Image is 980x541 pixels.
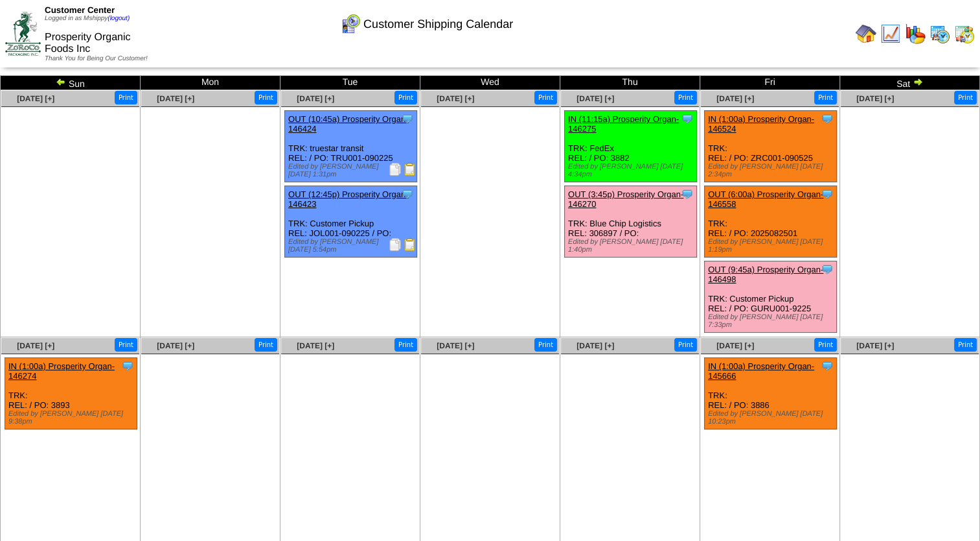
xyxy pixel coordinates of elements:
img: Tooltip [681,187,694,200]
td: Sun [1,76,141,90]
img: Tooltip [401,112,414,125]
a: [DATE] [+] [437,94,474,103]
img: calendarinout.gif [954,23,975,44]
img: calendarprod.gif [929,23,950,44]
a: IN (1:00a) Prosperity Organ-146274 [8,361,115,381]
div: Edited by [PERSON_NAME] [DATE] 1:19pm [708,238,836,254]
div: Edited by [PERSON_NAME] [DATE] 5:54pm [288,238,416,254]
a: [DATE] [+] [17,341,54,350]
button: Print [255,338,277,352]
a: OUT (10:45a) Prosperity Organ-146424 [288,114,408,134]
div: TRK: Customer Pickup REL: JOL001-090225 / PO: [285,186,417,258]
a: [DATE] [+] [716,341,754,350]
a: OUT (3:45p) Prosperity Organ-146270 [568,189,683,209]
img: arrowleft.gif [56,77,66,87]
button: Print [814,338,837,352]
button: Print [534,338,557,352]
img: Tooltip [821,263,834,276]
img: graph.gif [905,23,926,44]
div: Edited by [PERSON_NAME] [DATE] 9:38pm [8,410,137,426]
button: Print [814,91,837,104]
img: home.gif [856,23,876,44]
button: Print [394,91,417,104]
div: TRK: REL: / PO: 3893 [5,358,137,429]
a: OUT (12:45p) Prosperity Organ-146423 [288,189,408,209]
button: Print [674,338,697,352]
a: [DATE] [+] [437,341,474,350]
a: IN (1:00a) Prosperity Organ-146524 [708,114,814,134]
a: [DATE] [+] [576,341,614,350]
td: Fri [700,76,840,90]
button: Print [115,91,137,104]
img: Tooltip [821,187,834,200]
a: OUT (6:00a) Prosperity Organ-146558 [708,189,823,209]
a: IN (11:15a) Prosperity Organ-146275 [568,114,679,134]
img: Tooltip [121,359,134,372]
span: Thank You for Being Our Customer! [45,55,148,62]
img: line_graph.gif [880,23,901,44]
div: Edited by [PERSON_NAME] [DATE] 1:40pm [568,238,696,254]
button: Print [674,91,697,104]
img: Tooltip [681,112,694,125]
a: IN (1:00a) Prosperity Organ-145666 [708,361,814,381]
td: Mon [141,76,280,90]
a: [DATE] [+] [576,94,614,103]
td: Thu [560,76,700,90]
img: Tooltip [401,187,414,200]
div: TRK: FedEx REL: / PO: 3882 [565,111,697,182]
a: [DATE] [+] [157,94,194,103]
span: Prosperity Organic Foods Inc [45,32,131,54]
div: TRK: REL: / PO: ZRC001-090525 [705,111,837,182]
span: Logged in as Mshippy [45,15,130,22]
a: (logout) [108,15,130,22]
div: TRK: truestar transit REL: / PO: TRU001-090225 [285,111,417,182]
img: Tooltip [821,359,834,372]
img: Bill of Lading [404,238,416,251]
img: Packing Slip [389,238,402,251]
a: [DATE] [+] [297,94,334,103]
img: calendarcustomer.gif [340,14,361,34]
a: [DATE] [+] [856,341,894,350]
button: Print [394,338,417,352]
span: [DATE] [+] [17,94,54,103]
button: Print [954,338,977,352]
img: Tooltip [821,112,834,125]
a: [DATE] [+] [297,341,334,350]
div: Edited by [PERSON_NAME] [DATE] 2:34pm [708,163,836,178]
img: arrowright.gif [913,77,923,87]
td: Tue [280,76,420,90]
button: Print [954,91,977,104]
div: Edited by [PERSON_NAME] [DATE] 4:34pm [568,163,696,178]
button: Print [115,338,137,352]
div: TRK: Customer Pickup REL: / PO: GURU001-9225 [705,261,837,333]
a: OUT (9:45a) Prosperity Organ-146498 [708,265,823,284]
a: [DATE] [+] [157,341,194,350]
td: Wed [420,76,560,90]
td: Sat [840,76,980,90]
span: Customer Shipping Calendar [363,18,513,31]
img: Bill of Lading [404,163,416,176]
div: Edited by [PERSON_NAME] [DATE] 1:31pm [288,163,416,178]
a: [DATE] [+] [856,94,894,103]
a: [DATE] [+] [716,94,754,103]
div: TRK: REL: / PO: 2025082501 [705,186,837,258]
button: Print [534,91,557,104]
span: Customer Center [45,5,115,15]
div: TRK: Blue Chip Logistics REL: 306897 / PO: [565,186,697,258]
div: Edited by [PERSON_NAME] [DATE] 10:23pm [708,410,836,426]
div: Edited by [PERSON_NAME] [DATE] 7:33pm [708,313,836,329]
img: ZoRoCo_Logo(Green%26Foil)%20jpg.webp [5,12,41,55]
